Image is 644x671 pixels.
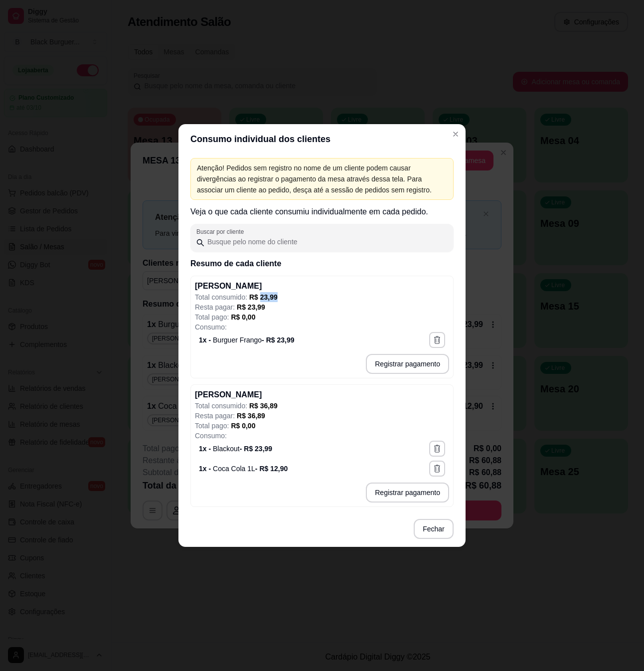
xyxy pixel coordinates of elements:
span: R$ 23,99 [249,293,278,301]
p: Resta pagar: [195,302,449,312]
p: Resta pagar: [195,411,449,421]
p: Total consumido: [195,292,449,302]
p: 1 x - - R$ 23,99 [199,444,272,454]
label: Buscar por cliente [196,227,247,236]
p: 1 x - - R$ 23,99 [199,335,294,345]
span: search [196,239,204,247]
span: R$ 0,00 [231,313,255,321]
p: [PERSON_NAME] [195,280,262,292]
p: Total pago: [195,421,449,431]
span: R$ 0,00 [231,422,255,430]
span: Coca Cola 1L [213,465,255,473]
span: R$ 36,89 [249,402,278,410]
p: Total consumido: [195,401,449,411]
div: Atenção! Pedidos sem registro no nome de um cliente podem causar divergências ao registrar o paga... [197,163,447,195]
header: Consumo individual dos clientes [178,124,466,154]
button: Close [448,126,464,142]
span: R$ 36,89 [237,412,265,420]
p: Consumo: [195,431,449,441]
button: Registrar pagamento [366,483,449,503]
p: Total pago: [195,312,449,322]
p: Veja o que cada cliente consumiu individualmente em cada pedido. [190,206,454,218]
span: R$ 23,99 [237,303,265,311]
p: [PERSON_NAME] [195,389,262,401]
p: 1 x - - R$ 12,90 [199,464,288,474]
p: Consumo: [195,322,449,332]
button: Registrar pagamento [366,354,449,374]
span: Blackout [213,445,240,453]
p: Resumo de cada cliente [190,258,454,270]
span: Burguer Frango [213,336,262,344]
input: Buscar por cliente [204,237,448,247]
button: Fechar [414,519,454,539]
